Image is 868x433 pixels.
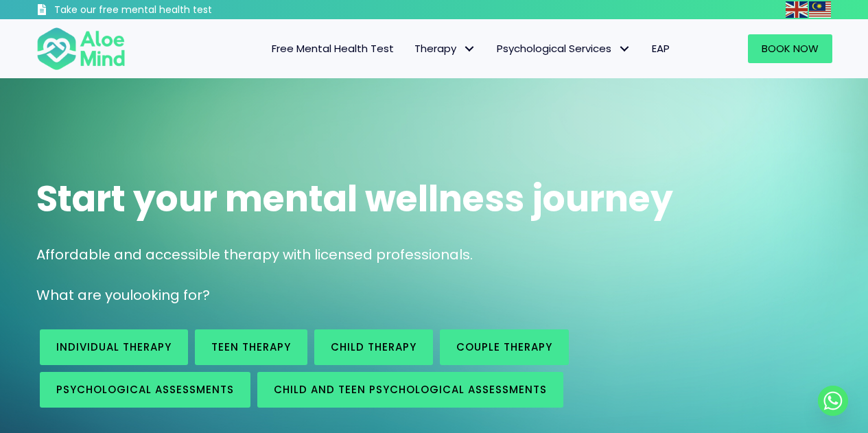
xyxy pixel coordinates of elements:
a: Individual therapy [40,329,188,365]
span: Book Now [762,41,819,56]
span: Free Mental Health Test [272,41,394,56]
a: Child Therapy [314,329,433,365]
a: Book Now [748,34,832,63]
a: Child and Teen Psychological assessments [257,372,563,408]
span: Psychological Services: submenu [615,39,635,59]
a: Couple therapy [440,329,569,365]
span: looking for? [130,285,210,305]
img: ms [809,1,831,18]
span: Therapy: submenu [460,39,480,59]
a: TherapyTherapy: submenu [404,34,486,63]
a: Psychological assessments [40,372,250,408]
a: Free Mental Health Test [261,34,404,63]
a: English [786,1,809,17]
span: Start your mental wellness journey [36,174,673,224]
span: EAP [652,41,670,56]
a: Teen Therapy [195,329,307,365]
h3: Take our free mental health test [54,3,285,17]
span: Child and Teen Psychological assessments [274,382,547,397]
img: en [786,1,808,18]
span: Psychological assessments [56,382,234,397]
span: Couple therapy [456,340,552,354]
span: Therapy [414,41,476,56]
a: EAP [642,34,680,63]
nav: Menu [143,34,680,63]
span: Child Therapy [331,340,417,354]
p: Affordable and accessible therapy with licensed professionals. [36,245,832,265]
a: Take our free mental health test [36,3,285,19]
span: Psychological Services [497,41,631,56]
a: Psychological ServicesPsychological Services: submenu [486,34,642,63]
span: Individual therapy [56,340,172,354]
span: Teen Therapy [211,340,291,354]
img: Aloe mind Logo [36,26,126,71]
a: Malay [809,1,832,17]
a: Whatsapp [818,386,848,416]
span: What are you [36,285,130,305]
